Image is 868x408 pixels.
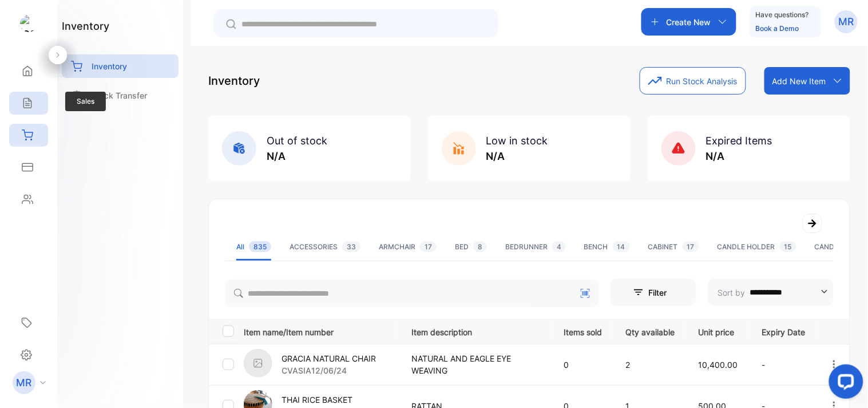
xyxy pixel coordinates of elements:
[706,148,772,164] p: N/A
[839,14,854,29] p: MR
[640,67,746,95] button: Run Stock Analysis
[92,89,147,101] p: Stock Transfer
[249,241,271,252] span: 835
[718,287,746,299] p: Sort by
[699,360,738,370] span: 10,400.00
[626,324,675,338] p: Qty available
[282,352,376,364] p: GRACIA NATURAL CHAIR
[267,135,327,147] span: Out of stock
[455,242,487,252] div: BED
[706,135,772,147] span: Expired Items
[342,241,360,252] span: 33
[208,72,260,89] p: Inventory
[62,54,179,78] a: Inventory
[17,375,32,390] p: MR
[411,352,541,376] p: NATURAL AND EAGLE EYE WEAVING
[552,241,566,252] span: 4
[62,84,179,107] a: Stock Transfer
[20,15,37,32] img: logo
[613,241,630,252] span: 14
[584,242,630,252] div: BENCH
[282,364,376,376] p: CVASIA12/06/24
[762,324,806,338] p: Expiry Date
[648,242,699,252] div: CABINET
[486,135,548,147] span: Low in stock
[718,242,796,252] div: CANDLE HOLDER
[267,148,327,164] p: N/A
[835,8,858,36] button: MR
[420,241,437,252] span: 17
[641,8,736,36] button: Create New
[683,241,699,252] span: 17
[564,324,603,338] p: Items sold
[756,24,799,33] a: Book a Demo
[236,242,271,252] div: All
[244,324,397,338] p: Item name/Item number
[564,359,603,371] p: 0
[65,92,106,111] span: Sales
[290,242,360,252] div: ACCESSORIES
[486,148,548,164] p: N/A
[626,359,675,371] p: 2
[92,60,127,72] p: Inventory
[473,241,487,252] span: 8
[820,360,868,408] iframe: LiveChat chat widget
[244,349,272,378] img: item
[772,75,826,87] p: Add New Item
[667,16,711,28] p: Create New
[708,278,834,306] button: Sort by
[756,9,809,21] p: Have questions?
[379,242,437,252] div: ARMCHAIR
[282,394,352,406] p: THAI RICE BASKET
[62,18,109,34] h1: inventory
[780,241,796,252] span: 15
[411,324,541,338] p: Item description
[762,359,806,371] p: -
[699,324,739,338] p: Unit price
[505,242,566,252] div: BEDRUNNER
